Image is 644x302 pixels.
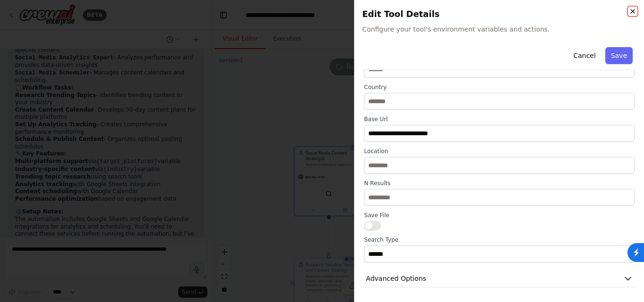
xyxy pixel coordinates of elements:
[364,83,635,91] label: Country
[366,274,426,283] span: Advanced Options
[364,147,635,155] label: Location
[362,8,636,21] h2: Edit Tool Details
[364,115,635,123] label: Base Url
[362,24,636,34] span: Configure your tool's environment variables and actions.
[362,270,636,287] button: Advanced Options
[364,180,635,187] label: N Results
[364,236,635,244] label: Search Type
[568,47,601,64] button: Cancel
[605,47,633,64] button: Save
[364,212,635,219] label: Save File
